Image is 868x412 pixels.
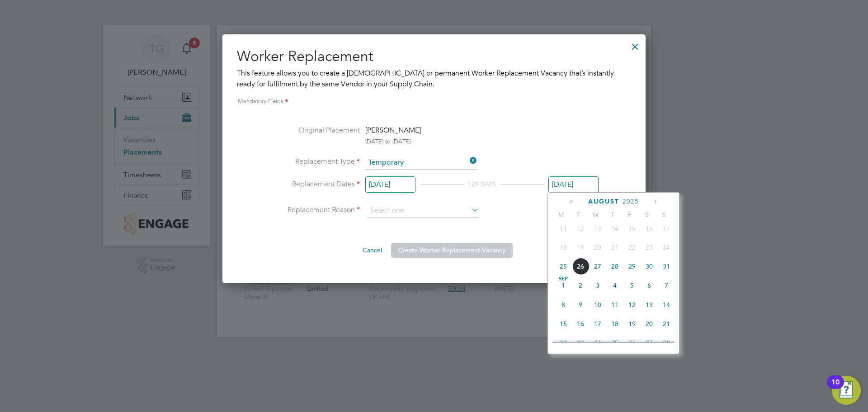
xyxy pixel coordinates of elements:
span: 9 [572,296,589,313]
span: 27 [589,258,606,275]
span: 22 [555,334,572,351]
span: 19 [572,239,589,256]
span: 16 [641,220,658,237]
span: 21 [658,315,675,332]
span: 6 [641,277,658,294]
span: T [570,211,587,219]
span: 20 [641,315,658,332]
span: [PERSON_NAME] [365,126,421,135]
span: M [552,211,570,219]
span: 22 [623,239,641,256]
span: 17 [658,220,675,237]
span: 29 [623,258,641,275]
span: Sep [555,277,572,281]
span: 2025 [623,198,639,205]
span: 15 [555,315,572,332]
span: 5 [623,277,641,294]
button: Cancel [355,243,389,257]
span: 16 [572,315,589,332]
span: 26 [572,258,589,275]
label: Replacement Type [269,156,360,168]
span: 27 [641,334,658,351]
span: 13 [589,220,606,237]
span: 4 [606,277,623,294]
span: 2 [572,277,589,294]
span: 14 [606,220,623,237]
span: 7 [658,277,675,294]
span: 17 [589,315,606,332]
span: 23 [572,334,589,351]
span: 11 [606,296,623,313]
span: 18 [606,315,623,332]
span: 15 [623,220,641,237]
span: 1 [555,277,572,294]
span: 23 [641,239,658,256]
div: 129 DAYS [463,179,500,189]
span: 11 [555,220,572,237]
span: 12 [572,220,589,237]
span: F [621,211,638,219]
label: Replacement Dates [269,179,360,194]
div: This feature allows you to create a [DEMOGRAPHIC_DATA] or permanent Worker Replacement Vacancy th... [237,68,631,90]
span: 19 [623,315,641,332]
div: 10 [831,382,840,394]
span: 3 [589,277,606,294]
span: 21 [606,239,623,256]
span: 30 [641,258,658,275]
span: T [604,211,621,219]
span: 25 [555,258,572,275]
span: 24 [589,334,606,351]
span: 25 [606,334,623,351]
input: Select one [548,176,599,193]
button: Open Resource Center, 10 new notifications [832,376,861,405]
span: [DATE] to [DATE] [365,137,410,145]
label: Original Placement [269,125,360,145]
span: 28 [606,258,623,275]
span: 10 [589,296,606,313]
span: 26 [623,334,641,351]
span: 20 [589,239,606,256]
span: 31 [658,258,675,275]
button: Create Worker Replacement Vacancy [391,243,513,257]
span: W [587,211,604,219]
input: Select one [365,156,477,170]
h2: Worker Replacement [237,47,631,66]
span: 18 [555,239,572,256]
input: Select one [367,204,479,218]
span: S [638,211,656,219]
span: S [656,211,673,219]
span: 12 [623,296,641,313]
span: August [588,198,619,205]
span: 24 [658,239,675,256]
input: Select one [365,176,415,193]
div: Mandatory Fields [237,97,631,107]
span: 28 [658,334,675,351]
span: 13 [641,296,658,313]
span: 14 [658,296,675,313]
span: 8 [555,296,572,313]
label: Replacement Reason [269,205,360,215]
